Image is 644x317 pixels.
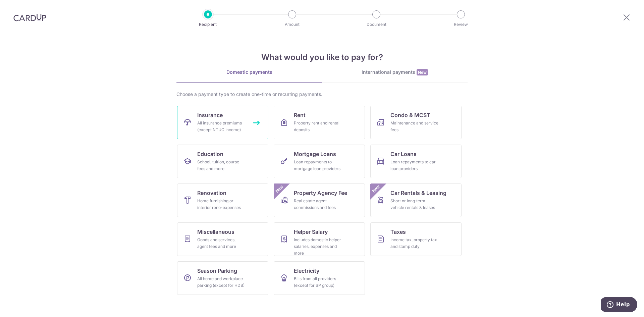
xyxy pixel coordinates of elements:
[197,159,246,172] div: School, tuition, course fees and more
[294,236,342,257] div: Includes domestic helper salaries, expenses and more
[294,267,319,275] span: Electricity
[274,261,365,295] a: ElectricityBills from all providers (except for SP group)
[294,150,336,158] span: Mortgage Loans
[197,189,226,197] span: Renovation
[197,275,246,289] div: All home and workplace parking (except for HDB)
[390,111,430,119] span: Condo & MCST
[177,222,268,256] a: MiscellaneousGoods and services, agent fees and more
[294,111,306,119] span: Rent
[370,106,462,139] a: Condo & MCSTMaintenance and service fees
[274,145,365,178] a: Mortgage LoansLoan repayments to mortgage loan providers
[197,198,246,211] div: Home furnishing or interior reno-expenses
[15,5,29,11] span: Help
[176,91,468,98] div: Choose a payment type to create one-time or recurring payments.
[294,189,347,197] span: Property Agency Fee
[274,183,285,195] span: New
[197,236,246,250] div: Goods and services, agent fees and more
[197,228,234,236] span: Miscellaneous
[177,261,268,295] a: Season ParkingAll home and workplace parking (except for HDB)
[197,111,223,119] span: Insurance
[370,222,462,256] a: TaxesIncome tax, property tax and stamp duty
[294,275,342,289] div: Bills from all providers (except for SP group)
[294,228,328,236] span: Helper Salary
[197,120,246,133] div: All insurance premiums (except NTUC Income)
[370,145,462,178] a: Car LoansLoan repayments to car loan providers
[267,21,317,28] p: Amount
[274,222,365,256] a: Helper SalaryIncludes domestic helper salaries, expenses and more
[370,183,462,217] a: Car Rentals & LeasingShort or long‑term vehicle rentals & leasesNew
[417,69,428,75] span: New
[177,145,268,178] a: EducationSchool, tuition, course fees and more
[322,69,468,76] div: International payments
[390,228,406,236] span: Taxes
[390,198,439,211] div: Short or long‑term vehicle rentals & leases
[294,159,342,172] div: Loan repayments to mortgage loan providers
[352,21,401,28] p: Document
[177,106,268,139] a: InsuranceAll insurance premiums (except NTUC Income)
[13,13,46,21] img: CardUp
[197,267,237,275] span: Season Parking
[436,21,486,28] p: Review
[390,150,417,158] span: Car Loans
[371,183,382,195] span: New
[390,189,446,197] span: Car Rentals & Leasing
[390,159,439,172] div: Loan repayments to car loan providers
[183,21,233,28] p: Recipient
[274,183,365,217] a: Property Agency FeeReal estate agent commissions and feesNew
[294,198,342,211] div: Real estate agent commissions and fees
[390,120,439,133] div: Maintenance and service fees
[177,183,268,217] a: RenovationHome furnishing or interior reno-expenses
[176,51,468,63] h4: What would you like to pay for?
[390,236,439,250] div: Income tax, property tax and stamp duty
[176,69,322,75] div: Domestic payments
[601,297,637,314] iframe: Opens a widget where you can find more information
[274,106,365,139] a: RentProperty rent and rental deposits
[197,150,223,158] span: Education
[294,120,342,133] div: Property rent and rental deposits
